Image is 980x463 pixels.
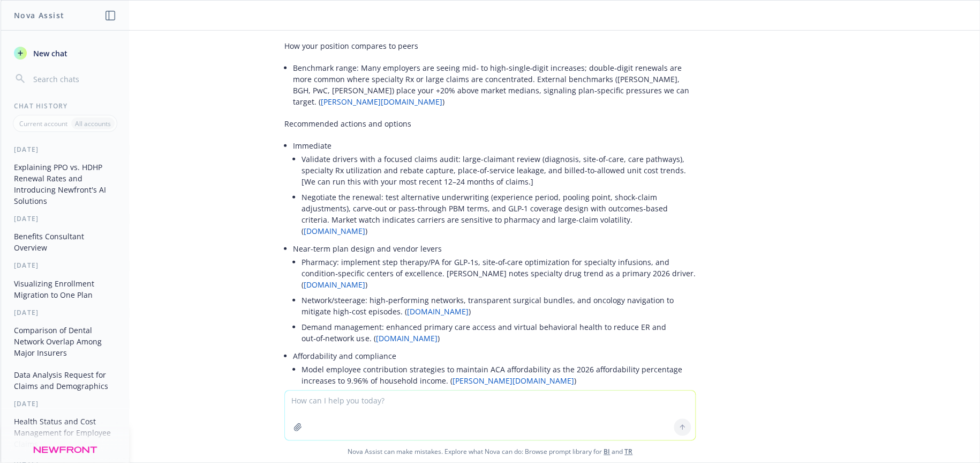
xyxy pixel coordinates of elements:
li: Negotiate the renewal: test alternative underwriting (experience period, pooling point, shock-cla... [301,189,696,239]
li: Network/steerage: high‑performing networks, transparent surgical bundles, and oncology navigation... [301,292,696,319]
li: Immediate [293,138,696,241]
div: [DATE] [1,308,129,317]
div: [DATE] [1,145,129,154]
a: [PERSON_NAME][DOMAIN_NAME] [453,376,574,386]
a: [DOMAIN_NAME] [407,306,469,317]
span: New chat [31,48,67,59]
button: Explaining PPO vs. HDHP Renewal Rates and Introducing Newfront's AI Solutions [10,158,120,210]
h1: Nova Assist [14,10,64,21]
span: Nova Assist can make mistakes. Explore what Nova can do: Browse prompt library for and [5,440,975,462]
div: Chat History [1,101,129,111]
a: [PERSON_NAME][DOMAIN_NAME] [321,97,442,107]
p: How your position compares to peers [284,40,696,52]
li: Affordability and compliance [293,348,696,391]
p: Current account [19,119,67,128]
button: Data Analysis Request for Claims and Demographics [10,366,120,395]
div: [DATE] [1,214,129,223]
a: [DOMAIN_NAME] [304,226,365,236]
button: Benefits Consultant Overview [10,227,120,256]
a: [DOMAIN_NAME] [375,333,437,343]
li: Demand management: enhanced primary care access and virtual behavioral health to reduce ER and ou... [301,319,696,346]
button: Visualizing Enrollment Migration to One Plan [10,275,120,304]
li: Benchmark range: Many employers are seeing mid‑ to high‑single‑digit increases; double‑digit rene... [293,60,696,109]
div: [DATE] [1,399,129,408]
a: TR [624,447,632,456]
button: New chat [10,43,120,63]
p: All accounts [75,119,111,128]
input: Search chats [31,71,116,86]
button: Comparison of Dental Network Overlap Among Major Insurers [10,321,120,362]
button: Health Status and Cost Management for Employee Claims [10,413,120,453]
div: [DATE] [1,261,129,270]
li: Pharmacy: implement step therapy/PA for GLP‑1s, site‑of‑care optimization for specialty infusions... [301,254,696,292]
li: Near-term plan design and vendor levers [293,241,696,348]
li: Model employee contribution strategies to maintain ACA affordability as the 2026 affordability pe... [301,362,696,388]
p: Recommended actions and options [284,118,696,129]
li: Validate drivers with a focused claims audit: large-claimant review (diagnosis, site-of-care, car... [301,151,696,189]
a: BI [604,447,610,456]
a: [DOMAIN_NAME] [304,280,365,290]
